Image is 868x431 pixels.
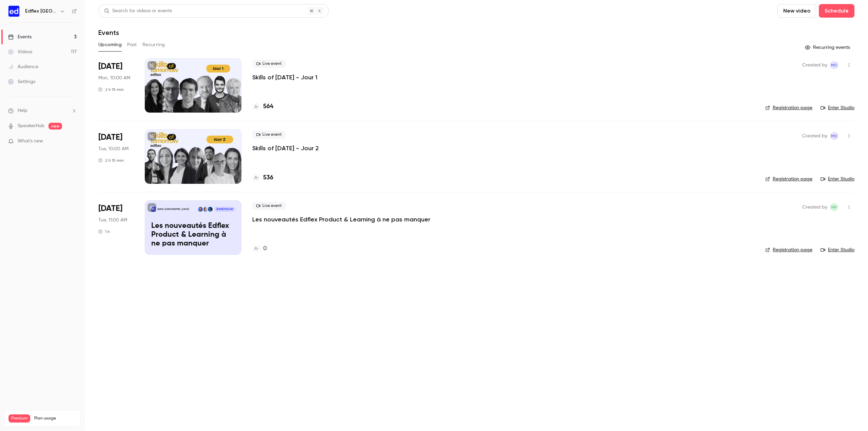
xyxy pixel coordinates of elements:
[8,34,32,40] div: Events
[252,244,267,253] a: 0
[821,176,854,182] a: Enter Studio
[802,42,854,53] button: Recurring events
[98,28,119,37] h1: Events
[104,7,172,15] div: Search for videos or events
[25,8,57,15] h6: Edflex [GEOGRAPHIC_DATA]
[203,207,208,212] img: Axelle Paulus
[263,102,273,111] h4: 564
[34,416,76,421] span: Plan usage
[830,132,838,140] span: Manon Cousin
[830,203,838,211] span: Hélène VENTURINI
[252,173,273,182] a: 536
[8,107,77,114] li: help-dropdown-opener
[831,203,837,211] span: HV
[98,87,124,92] div: 2 h 15 min
[98,129,134,183] div: Sep 23 Tue, 10:00 AM (Europe/Berlin)
[98,217,127,223] span: Tue, 11:00 AM
[802,61,827,69] span: Created by
[252,202,286,210] span: Live event
[127,39,137,50] button: Past
[98,61,122,72] span: [DATE]
[819,4,854,18] button: Schedule
[158,208,189,211] p: Edflex [GEOGRAPHIC_DATA]
[98,58,134,113] div: Sep 22 Mon, 10:00 AM (Europe/Berlin)
[98,200,134,255] div: Oct 14 Tue, 11:00 AM (Europe/Paris)
[48,123,62,130] span: new
[777,4,816,18] button: New video
[831,132,837,140] span: MC
[198,207,203,212] img: Raphaël Camuset
[831,61,837,69] span: MC
[151,222,235,248] p: Les nouveautés Edflex Product & Learning à ne pas manquer
[263,173,273,182] h4: 536
[18,138,43,145] span: What's new
[8,48,32,55] div: Videos
[208,207,213,212] img: Emilie Jarry
[142,39,165,50] button: Recurring
[802,132,827,140] span: Created by
[263,244,267,253] h4: 0
[68,138,77,144] iframe: Noticeable Trigger
[765,104,812,111] a: Registration page
[252,73,317,81] a: Skills of [DATE] - Jour 1
[821,247,854,253] a: Enter Studio
[252,144,319,152] a: Skills of [DATE] - Jour 2
[98,75,130,81] span: Mon, 10:00 AM
[252,60,286,68] span: Live event
[8,63,38,70] div: Audience
[252,131,286,139] span: Live event
[765,176,812,182] a: Registration page
[98,229,110,234] div: 1 h
[214,207,235,212] span: [DATE] 11:00 AM
[252,102,273,111] a: 564
[98,203,122,214] span: [DATE]
[98,158,124,163] div: 2 h 15 min
[8,6,19,17] img: Edflex France
[830,61,838,69] span: Manon Cousin
[252,215,430,223] a: Les nouveautés Edflex Product & Learning à ne pas manquer
[98,39,122,50] button: Upcoming
[802,203,827,211] span: Created by
[98,132,122,143] span: [DATE]
[8,414,30,423] span: Premium
[18,107,27,114] span: Help
[18,122,44,130] a: SpeakerHub
[98,145,129,152] span: Tue, 10:00 AM
[765,247,812,253] a: Registration page
[145,200,241,255] a: Les nouveautés Edflex Product & Learning à ne pas manquerEdflex [GEOGRAPHIC_DATA]Emilie JarryAxel...
[8,78,35,85] div: Settings
[821,104,854,111] a: Enter Studio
